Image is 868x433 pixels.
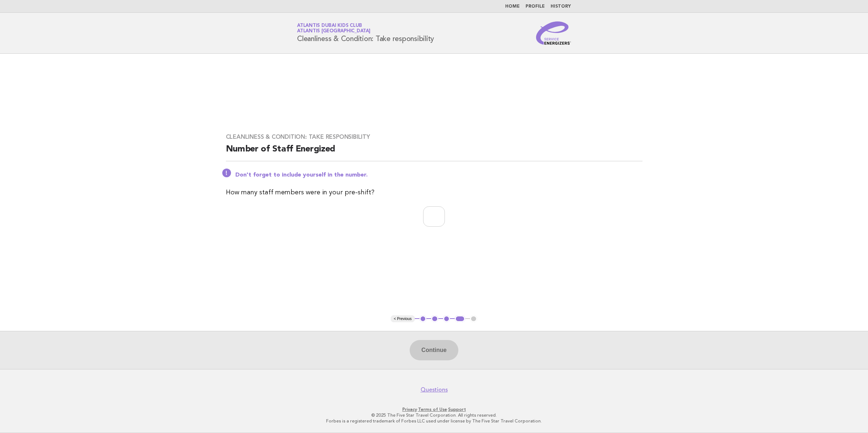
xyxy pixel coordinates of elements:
[443,315,450,323] button: 3
[505,4,520,9] a: Home
[418,407,447,412] a: Terms of Use
[226,133,642,141] h3: Cleanliness & Condition: Take responsibility
[536,21,571,45] img: Service Energizers
[297,29,370,34] span: Atlantis [GEOGRAPHIC_DATA]
[402,407,417,412] a: Privacy
[391,315,414,323] button: < Previous
[419,315,427,323] button: 1
[235,171,642,179] p: Don't forget to include yourself in the number.
[455,315,465,323] button: 4
[551,4,571,9] a: History
[297,23,370,33] a: Atlantis Dubai Kids ClubAtlantis [GEOGRAPHIC_DATA]
[226,143,642,161] h2: Number of Staff Energized
[212,418,656,424] p: Forbes is a registered trademark of Forbes LLC used under license by The Five Star Travel Corpora...
[526,4,545,9] a: Profile
[431,315,438,323] button: 2
[448,407,466,412] a: Support
[212,406,656,412] p: · ·
[212,412,656,418] p: © 2025 The Five Star Travel Corporation. All rights reserved.
[297,24,434,43] h1: Cleanliness & Condition: Take responsibility
[226,187,642,198] p: How many staff members were in your pre-shift?
[421,386,448,393] a: Questions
